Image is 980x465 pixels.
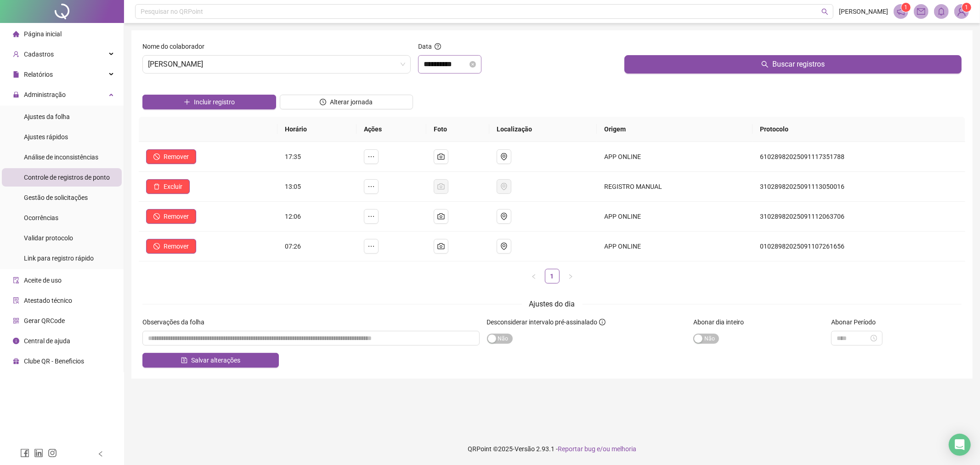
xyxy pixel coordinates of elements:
[624,55,962,74] button: Buscar registros
[527,269,541,284] button: left
[753,172,965,202] td: 31028982025091113050016
[184,99,190,105] span: plus
[24,51,54,58] span: Cadastros
[278,117,357,142] th: Horário
[487,318,598,326] span: Desconsiderar intervalo pré-assinalado
[34,448,43,458] span: linkedin
[470,61,476,68] span: close-circle
[146,179,190,194] button: Excluir
[24,194,88,201] span: Gestão de solicitações
[164,181,182,192] span: Excluir
[597,232,753,261] td: APP ONLINE
[142,95,276,109] button: Incluir registro
[146,239,196,254] button: Remover
[181,357,187,363] span: save
[142,317,210,327] label: Observações da folha
[142,41,210,51] label: Nome do colaborador
[24,234,73,242] span: Validar protocolo
[515,445,535,453] span: Versão
[191,355,240,365] span: Salvar alterações
[13,51,19,57] span: user-add
[599,319,606,325] span: info-circle
[437,213,445,220] span: camera
[13,91,19,98] span: lock
[955,5,969,18] img: 47111
[545,269,560,284] li: 1
[772,59,825,70] span: Buscar registros
[368,243,375,250] span: ellipsis
[146,209,196,224] button: Remover
[489,117,597,142] th: Localização
[437,243,445,250] span: camera
[24,337,70,345] span: Central de ajuda
[24,277,62,284] span: Aceite de uso
[897,7,905,16] span: notification
[285,153,301,160] span: 17:35
[965,4,969,11] span: 1
[500,153,508,160] span: environment
[153,213,160,220] span: stop
[597,172,753,202] td: REGISTRO MANUAL
[24,113,70,120] span: Ajustes da folha
[146,149,196,164] button: Remover
[24,255,94,262] span: Link para registro rápido
[435,43,441,50] span: question-circle
[97,451,104,457] span: left
[24,30,62,38] span: Página inicial
[24,174,110,181] span: Controle de registros de ponto
[418,43,432,50] span: Data
[500,213,508,220] span: environment
[320,99,326,105] span: clock-circle
[529,300,575,308] span: Ajustes do dia
[164,152,189,162] span: Remover
[13,338,19,344] span: info-circle
[905,4,908,11] span: 1
[597,202,753,232] td: APP ONLINE
[285,213,301,220] span: 12:06
[563,269,578,284] button: right
[142,353,279,368] button: Salvar alterações
[761,61,769,68] span: search
[753,142,965,172] td: 61028982025091117351788
[531,274,537,279] span: left
[280,99,414,107] a: Alterar jornada
[917,7,925,16] span: mail
[901,3,911,12] sup: 1
[24,91,66,98] span: Administração
[13,277,19,284] span: audit
[558,445,636,453] span: Reportar bug e/ou melhoria
[949,434,971,456] div: Open Intercom Messenger
[563,269,578,284] li: Próxima página
[330,97,373,107] span: Alterar jornada
[24,214,58,221] span: Ocorrências
[821,8,828,15] span: search
[153,183,160,190] span: delete
[13,358,19,364] span: gift
[148,56,405,73] span: Israel dos Santos Menezes
[545,269,559,283] a: 1
[20,448,29,458] span: facebook
[831,317,882,327] label: Abonar Período
[13,318,19,324] span: qrcode
[527,269,541,284] li: Página anterior
[13,31,19,37] span: home
[937,7,946,16] span: bell
[124,433,980,465] footer: QRPoint © 2025 - 2.93.1 -
[500,243,508,250] span: environment
[24,297,72,304] span: Atestado técnico
[962,3,971,12] sup: Atualize o seu contato no menu Meus Dados
[568,274,573,279] span: right
[24,357,84,365] span: Clube QR - Beneficios
[368,153,375,160] span: ellipsis
[597,142,753,172] td: APP ONLINE
[753,232,965,261] td: 01028982025091107261656
[597,117,753,142] th: Origem
[24,133,68,141] span: Ajustes rápidos
[426,117,489,142] th: Foto
[368,183,375,190] span: ellipsis
[285,183,301,190] span: 13:05
[753,117,965,142] th: Protocolo
[693,317,750,327] label: Abonar dia inteiro
[357,117,426,142] th: Ações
